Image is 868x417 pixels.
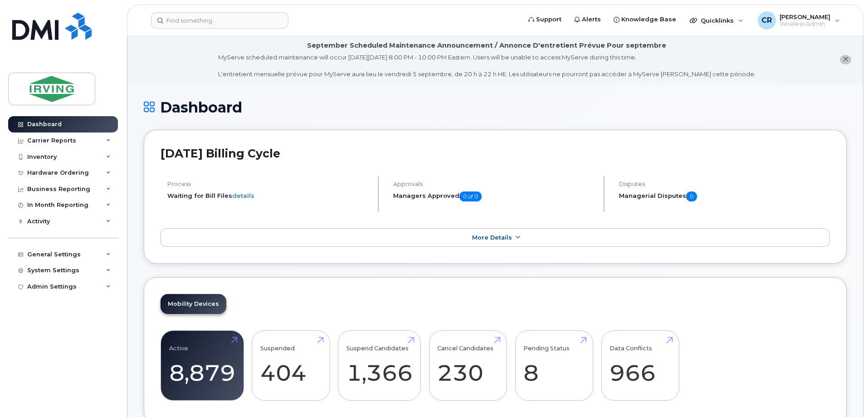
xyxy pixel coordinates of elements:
[610,336,671,396] a: Data Conflicts 966
[218,53,756,78] div: MyServe scheduled maintenance will occur [DATE][DATE] 8:00 PM - 10:00 PM Eastern. Users will be u...
[619,181,830,187] h4: Disputes
[523,336,585,396] a: Pending Status 8
[232,192,254,199] a: details
[161,294,226,314] a: Mobility Devices
[167,191,370,200] li: Waiting for Bill Files
[260,336,322,396] a: Suspended 404
[459,191,482,201] span: 0 of 0
[346,336,413,396] a: Suspend Candidates 1,366
[686,191,697,201] span: 0
[144,99,847,115] h1: Dashboard
[840,55,851,64] button: close notification
[161,147,830,160] h2: [DATE] Billing Cycle
[472,234,512,241] span: More Details
[437,336,498,396] a: Cancel Candidates 230
[169,336,235,396] a: Active 8,879
[393,181,596,187] h4: Approvals
[619,191,830,201] h5: Managerial Disputes
[167,181,370,187] h4: Process
[393,191,596,201] h5: Managers Approved
[307,41,666,50] div: September Scheduled Maintenance Announcement / Annonce D'entretient Prévue Pour septembre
